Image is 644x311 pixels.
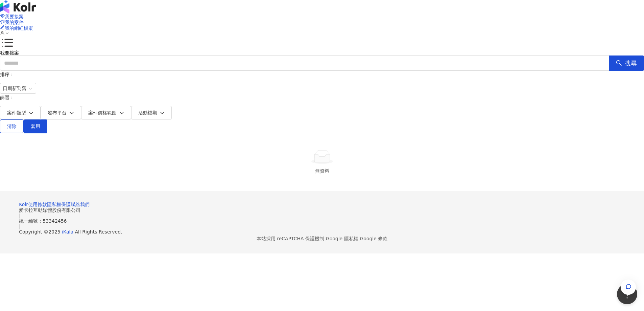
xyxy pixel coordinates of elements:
button: 案件價格範圍 [81,106,131,119]
div: 愛卡拉互動媒體股份有限公司 [19,207,625,213]
span: 我的網紅檔案 [5,25,33,31]
button: 搜尋 [609,55,644,71]
span: 我的案件 [5,20,24,25]
span: 案件價格範圍 [88,110,117,115]
a: 使用條款 [28,202,47,207]
button: 活動檔期 [131,106,172,119]
a: 聯絡我們 [71,202,90,207]
button: 套用 [24,119,47,133]
a: Kolr [19,202,28,207]
span: | [324,236,326,241]
span: 搜尋 [625,60,637,67]
span: | [358,236,360,241]
a: Google 隱私權 [326,236,358,241]
button: 發布平台 [41,106,81,119]
span: 活動檔期 [138,110,157,115]
span: 套用 [31,124,40,129]
span: 發布平台 [48,110,67,115]
span: search [616,60,622,66]
span: | [19,224,21,229]
span: 本站採用 reCAPTCHA 保護機制 [257,235,387,243]
a: 隱私權保護 [47,202,71,207]
span: 日期新到舊 [3,83,33,93]
span: 我要接案 [5,14,24,19]
span: | [19,213,21,218]
a: Google 條款 [360,236,387,241]
iframe: Help Scout Beacon - Open [617,284,637,304]
div: Copyright © 2025 All Rights Reserved. [19,229,625,235]
a: iKala [62,229,73,235]
span: 清除 [7,124,17,129]
div: 無資料 [8,167,636,175]
span: 案件類型 [7,110,26,115]
div: 統一編號：53342456 [19,218,625,224]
